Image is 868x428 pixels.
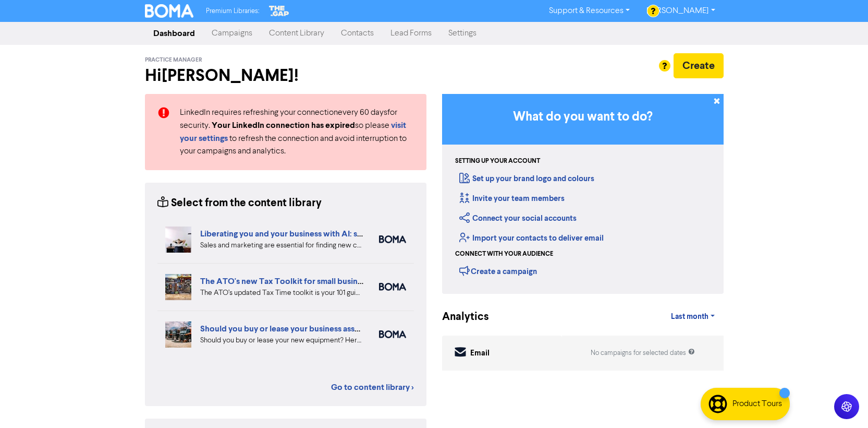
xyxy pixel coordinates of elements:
[638,3,723,19] a: [PERSON_NAME]
[455,157,540,166] div: Setting up your account
[145,56,202,64] span: Practice Manager
[541,3,638,19] a: Support & Resources
[459,213,577,223] a: Connect your social accounts
[379,283,406,291] img: boma
[459,194,565,204] a: Invite your team members
[145,4,194,18] img: BOMA Logo
[459,263,537,279] div: Create a campaign
[333,23,382,44] a: Contacts
[200,288,363,299] div: The ATO’s updated Tax Time toolkit is your 101 guide to business taxes. We’ve summarised the key ...
[382,23,440,44] a: Lead Forms
[816,378,868,428] iframe: Chat Widget
[267,4,290,18] img: The Gap
[591,348,695,358] div: No campaigns for selected dates
[331,381,414,394] a: Go to content library >
[442,309,476,325] div: Analytics
[200,276,399,287] a: The ATO's new Tax Toolkit for small business owners
[200,240,363,251] div: Sales and marketing are essential for finding new customers but eat into your business time. We e...
[458,110,708,125] h3: What do you want to do?
[440,23,485,44] a: Settings
[172,106,422,158] div: LinkedIn requires refreshing your connection every 60 days for security. so please to refresh the...
[212,120,355,130] strong: Your LinkedIn connection has expired
[455,249,553,259] div: Connect with your audience
[379,330,406,338] img: boma_accounting
[459,174,594,184] a: Set up your brand logo and colours
[200,229,426,239] a: Liberating you and your business with AI: sales and marketing
[379,235,406,243] img: boma
[145,23,203,44] a: Dashboard
[261,23,333,44] a: Content Library
[206,8,259,15] span: Premium Libraries:
[470,348,490,360] div: Email
[180,122,406,143] a: visit your settings
[203,23,261,44] a: Campaigns
[145,66,426,86] h2: Hi [PERSON_NAME] !
[442,94,724,294] div: Getting Started in BOMA
[671,312,708,322] span: Last month
[674,53,724,78] button: Create
[200,335,363,346] div: Should you buy or lease your new equipment? Here are some pros and cons of each. We also can revi...
[663,306,723,327] a: Last month
[459,233,604,243] a: Import your contacts to deliver email
[200,324,370,334] a: Should you buy or lease your business assets?
[157,195,322,211] div: Select from the content library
